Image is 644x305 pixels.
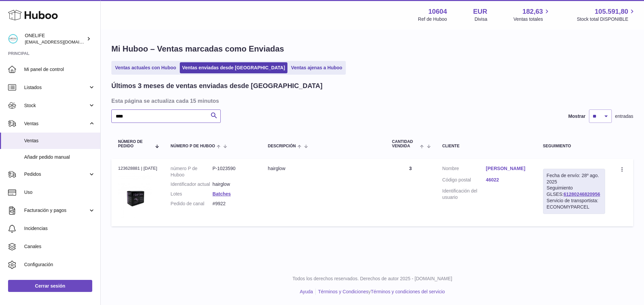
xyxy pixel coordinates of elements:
[442,177,486,185] dt: Código postal
[111,44,633,54] h1: Mi Huboo – Ventas marcadas como Enviadas
[24,154,95,160] span: Añadir pedido manual
[25,32,85,45] div: ONELIFE
[24,84,88,91] span: Listados
[371,289,445,294] a: Términos y condiciones del servicio
[486,165,530,172] a: [PERSON_NAME]
[514,16,551,22] span: Ventas totales
[475,16,487,22] div: Divisa
[213,201,255,207] dd: #9922
[171,144,215,148] span: número P de Huboo
[543,144,605,148] div: Seguimiento
[113,62,178,73] a: Ventas actuales con Huboo
[24,121,88,127] span: Ventas
[547,198,601,210] div: Servicio de transportista: ECONOMYPARCEL
[171,191,213,197] dt: Lotes
[8,280,92,292] a: Cerrar sesión
[118,140,151,148] span: Número de pedido
[24,189,95,196] span: Uso
[385,159,436,227] td: 3
[577,16,636,22] span: Stock total DISPONIBLE
[111,81,322,90] h2: Últimos 3 meses de ventas enviadas desde [GEOGRAPHIC_DATA]
[24,102,88,109] span: Stock
[118,173,152,218] img: 106041736935921.jpg
[615,113,633,120] span: entradas
[428,7,447,16] strong: 10604
[543,169,605,214] div: Seguimiento GLSES:
[213,191,231,197] a: Batches
[563,192,600,197] a: 61280246820956
[442,165,486,173] dt: Nombre
[24,243,95,250] span: Canales
[8,34,18,44] img: internalAdmin-10604@internal.huboo.com
[171,181,213,187] dt: Identificador actual
[213,165,255,178] dd: P-1023590
[24,171,88,177] span: Pedidos
[577,7,636,22] a: 105.591,80 Stock total DISPONIBLE
[25,39,99,45] span: [EMAIL_ADDRESS][DOMAIN_NAME]
[268,165,379,172] div: hairglow
[106,276,639,282] p: Todos los derechos reservados. Derechos de autor 2025 - [DOMAIN_NAME]
[300,289,313,294] a: Ayuda
[24,207,88,214] span: Facturación y pagos
[24,261,95,268] span: Configuración
[24,66,95,73] span: Mi panel de control
[118,165,157,171] div: 123628881 | [DATE]
[180,62,287,73] a: Ventas enviadas desde [GEOGRAPHIC_DATA]
[523,7,543,16] span: 182,63
[486,177,530,183] a: 46022
[289,62,345,73] a: Ventas ajenas a Huboo
[392,140,419,148] span: Cantidad vendida
[568,113,585,120] label: Mostrar
[473,7,487,16] strong: EUR
[171,201,213,207] dt: Pedido de canal
[418,16,447,22] div: Ref de Huboo
[595,7,628,16] span: 105.591,80
[514,7,551,22] a: 182,63 Ventas totales
[24,138,95,144] span: Ventas
[316,289,445,295] li: y
[442,144,530,148] div: Cliente
[268,144,296,148] span: Descripción
[111,97,632,104] h3: Esta página se actualiza cada 15 minutos
[24,225,95,232] span: Incidencias
[547,172,601,185] div: Fecha de envío: 28º ago. 2025
[171,165,213,178] dt: número P de Huboo
[318,289,368,294] a: Términos y Condiciones
[442,188,486,201] dt: Identificación del usuario
[213,181,255,187] dd: hairglow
